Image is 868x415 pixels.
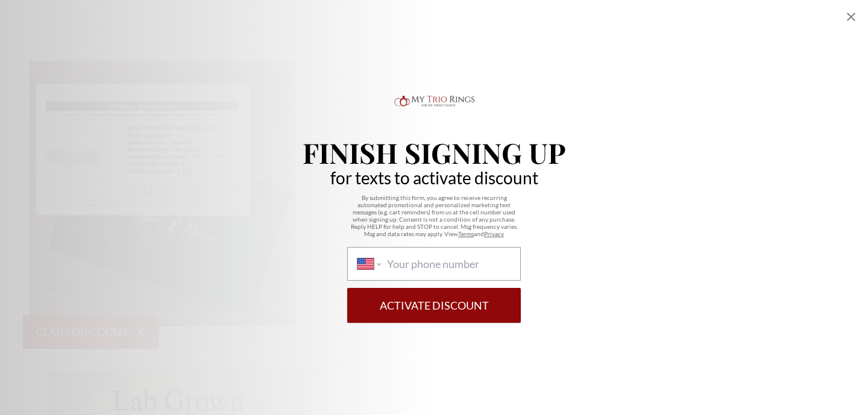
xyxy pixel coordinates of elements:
[347,194,521,237] p: By submitting this form, you agree to receive recurring automated promotional and personalized ma...
[303,139,565,166] p: Finish Signing Up
[458,230,474,237] a: Terms
[392,93,476,110] img: Logo
[347,288,521,323] button: Activate Discount
[484,230,504,237] a: Privacy
[387,257,508,270] input: Phone number country
[330,171,538,184] p: for texts to activate discount
[844,10,858,24] div: Close popup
